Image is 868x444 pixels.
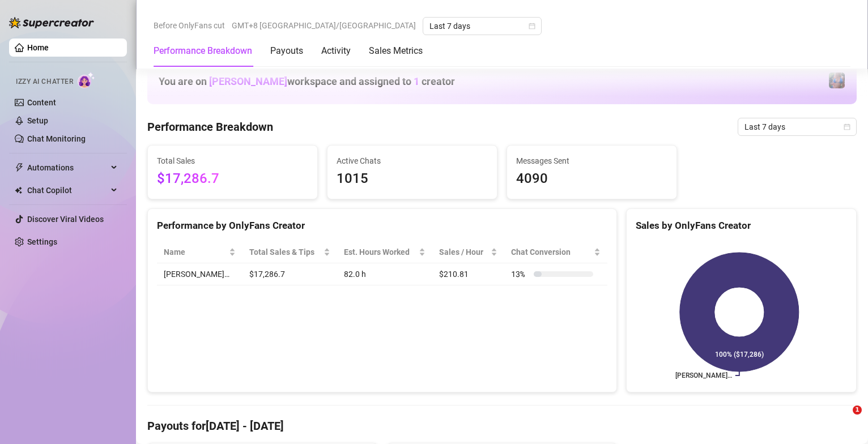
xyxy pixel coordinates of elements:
[529,23,535,29] span: calendar
[636,218,847,233] div: Sales by OnlyFans Creator
[154,44,252,58] div: Performance Breakdown
[27,215,104,224] a: Discover Viral Videos
[853,405,862,415] span: 1
[337,155,488,167] span: Active Chats
[369,44,423,58] div: Sales Metrics
[337,168,488,190] span: 1015
[157,241,242,263] th: Name
[249,246,321,258] span: Total Sales & Tips
[154,17,225,34] span: Before OnlyFans cut
[16,76,73,87] span: Izzy AI Chatter
[439,246,488,258] span: Sales / Hour
[164,246,227,258] span: Name
[511,246,592,258] span: Chat Conversion
[429,18,535,35] span: Last 7 days
[344,246,416,258] div: Est. Hours Worked
[27,181,108,199] span: Chat Copilot
[15,163,24,172] span: thunderbolt
[9,17,94,28] img: logo-BBDzfeDw.svg
[829,405,857,433] iframe: Intercom live chat
[432,263,504,285] td: $210.81
[414,75,419,87] span: 1
[15,186,22,194] img: Chat Copilot
[27,159,108,177] span: Automations
[321,44,351,58] div: Activity
[270,44,303,58] div: Payouts
[209,75,287,87] span: [PERSON_NAME]
[147,418,857,434] h4: Payouts for [DATE] - [DATE]
[511,268,529,280] span: 13 %
[232,17,416,34] span: GMT+8 [GEOGRAPHIC_DATA]/[GEOGRAPHIC_DATA]
[844,123,850,130] span: calendar
[159,75,455,88] h1: You are on workspace and assigned to creator
[242,263,337,285] td: $17,286.7
[27,98,56,107] a: Content
[78,72,95,88] img: AI Chatter
[504,241,607,263] th: Chat Conversion
[157,168,308,190] span: $17,286.7
[157,155,308,167] span: Total Sales
[516,155,667,167] span: Messages Sent
[147,119,273,135] h4: Performance Breakdown
[744,118,850,135] span: Last 7 days
[27,134,86,143] a: Chat Monitoring
[432,241,504,263] th: Sales / Hour
[157,263,242,285] td: [PERSON_NAME]…
[27,43,49,52] a: Home
[829,72,845,88] img: Jaylie
[242,241,337,263] th: Total Sales & Tips
[27,116,48,125] a: Setup
[675,372,732,379] text: [PERSON_NAME]…
[27,237,57,246] a: Settings
[337,263,432,285] td: 82.0 h
[157,218,607,233] div: Performance by OnlyFans Creator
[516,168,667,190] span: 4090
